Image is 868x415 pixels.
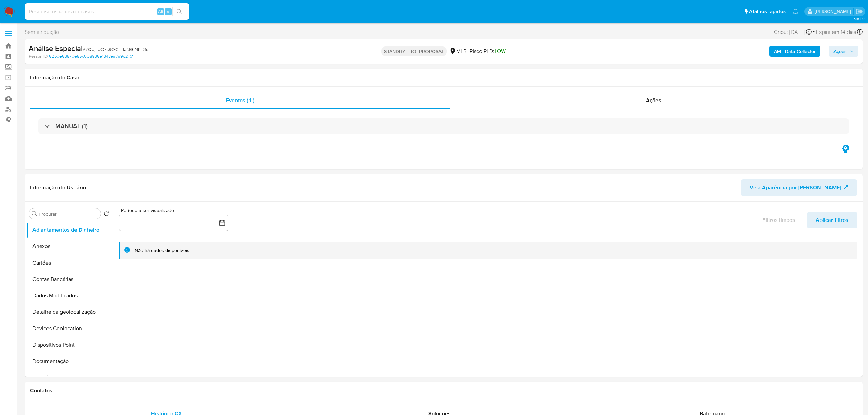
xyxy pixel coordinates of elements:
[26,255,112,271] button: Cartões
[25,28,59,36] span: Sem atribuição
[792,9,798,14] a: Notificações
[49,53,133,59] a: 62b0e63870e85c008936e1343ea7a9d2
[769,46,820,57] button: AML Data Collector
[29,53,48,59] b: Person ID
[470,48,506,55] span: Risco PLD:
[833,46,847,57] span: Ações
[30,184,86,191] h1: Informação do Usuário
[774,46,816,57] b: AML Data Collector
[158,8,163,15] span: Alt
[750,179,841,196] span: Veja Aparência por [PERSON_NAME]
[226,96,254,104] span: Eventos ( 1 )
[646,96,661,104] span: Ações
[26,304,112,320] button: Detalhe da geolocalização
[30,387,857,394] h1: Contatos
[38,118,849,134] div: MANUAL (1)
[25,7,189,16] input: Pesquise usuários ou casos...
[32,211,37,216] button: Procurar
[30,74,857,81] h1: Informação do Caso
[39,211,98,217] input: Procurar
[381,46,447,56] p: STANDBY - ROI PROPOSAL
[26,320,112,337] button: Devices Geolocation
[26,238,112,255] button: Anexos
[829,46,858,57] button: Ações
[26,337,112,353] button: Dispositivos Point
[26,370,112,386] button: Empréstimos
[26,353,112,370] button: Documentação
[29,43,83,54] b: Análise Especial
[856,8,863,15] a: Sair
[167,8,169,15] span: s
[741,179,857,196] button: Veja Aparência por [PERSON_NAME]
[494,47,506,55] span: LOW
[815,8,853,15] p: laisa.felismino@mercadolivre.com
[774,27,812,37] div: Criou: [DATE]
[172,7,186,16] button: search-icon
[26,287,112,304] button: Dados Modificados
[816,28,856,36] span: Expira em 14 dias
[749,8,786,15] span: Atalhos rápidos
[813,27,815,37] span: -
[55,122,88,130] h3: MANUAL (1)
[26,271,112,287] button: Contas Bancárias
[26,222,112,238] button: Adiantamentos de Dinheiro
[83,46,149,53] span: # 7QdjLqOks9QCLHaNGrNKri3u
[104,211,109,218] button: Retornar ao pedido padrão
[449,48,467,55] div: MLB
